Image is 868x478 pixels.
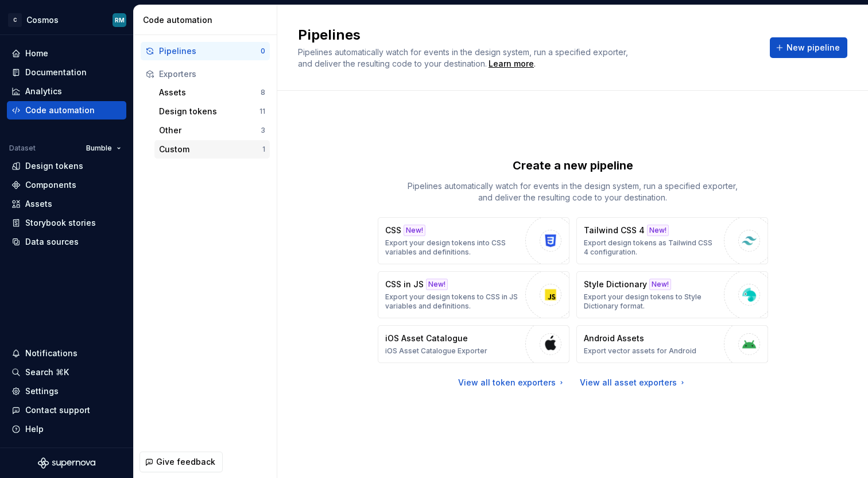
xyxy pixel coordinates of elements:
[8,13,22,27] div: C
[261,126,265,135] div: 3
[584,238,718,257] p: Export design tokens as Tailwind CSS 4 configuration.
[154,140,270,159] button: Custom1
[154,121,270,140] button: Other3
[385,292,520,311] p: Export your design tokens to CSS in JS variables and definitions.
[584,346,696,356] p: Export vector assets for Android
[7,382,126,400] a: Settings
[154,83,270,102] button: Assets8
[86,144,112,153] span: Bumble
[38,457,95,469] svg: Supernova Logo
[159,106,259,117] div: Design tokens
[7,44,126,63] a: Home
[385,333,468,344] p: iOS Asset Catalogue
[115,16,125,25] div: RM
[458,377,566,388] a: View all token exporters
[7,420,126,438] button: Help
[154,102,270,121] button: Design tokens11
[513,157,633,174] p: Create a new pipeline
[25,67,87,78] div: Documentation
[159,87,261,98] div: Assets
[378,217,569,264] button: CSSNew!Export your design tokens into CSS variables and definitions.
[25,386,59,397] div: Settings
[159,45,261,57] div: Pipelines
[25,86,62,97] div: Analytics
[786,42,840,53] span: New pipeline
[139,452,223,472] button: Give feedback
[385,225,401,236] p: CSS
[9,144,36,153] div: Dataset
[298,26,756,44] h2: Pipelines
[25,179,76,191] div: Components
[584,225,645,236] p: Tailwind CSS 4
[25,105,95,116] div: Code automation
[81,140,126,156] button: Bumble
[26,14,59,26] div: Cosmos
[25,217,96,229] div: Storybook stories
[25,348,77,359] div: Notifications
[2,7,131,32] button: CCosmosRM
[576,271,768,318] button: Style DictionaryNew!Export your design tokens to Style Dictionary format.
[7,363,126,381] button: Search ⌘K
[7,195,126,213] a: Assets
[261,47,265,56] div: 0
[584,333,644,344] p: Android Assets
[262,145,265,154] div: 1
[385,279,424,290] p: CSS in JS
[385,346,487,356] p: iOS Asset Catalogue Exporter
[7,401,126,419] button: Contact support
[378,325,569,363] button: iOS Asset CatalogueiOS Asset Catalogue Exporter
[385,238,520,257] p: Export your design tokens into CSS variables and definitions.
[259,107,265,116] div: 11
[576,325,768,363] button: Android AssetsExport vector assets for Android
[25,48,48,59] div: Home
[401,180,745,203] p: Pipelines automatically watch for events in the design system, run a specified exporter, and deli...
[770,37,847,58] button: New pipeline
[156,456,215,468] span: Give feedback
[584,279,647,290] p: Style Dictionary
[7,344,126,363] button: Notifications
[143,14,272,26] div: Code automation
[584,292,718,311] p: Export your design tokens to Style Dictionary format.
[25,198,52,210] div: Assets
[25,160,83,172] div: Design tokens
[7,157,126,175] a: Design tokens
[25,404,90,416] div: Contact support
[378,271,569,318] button: CSS in JSNew!Export your design tokens to CSS in JS variables and definitions.
[7,82,126,101] a: Analytics
[487,60,536,68] span: .
[7,214,126,232] a: Storybook stories
[261,88,265,97] div: 8
[298,47,630,68] span: Pipelines automatically watch for events in the design system, run a specified exporter, and deli...
[159,125,261,136] div: Other
[25,236,79,248] div: Data sources
[25,423,44,435] div: Help
[7,233,126,251] a: Data sources
[159,144,262,155] div: Custom
[404,225,425,236] div: New!
[426,279,448,290] div: New!
[25,367,69,378] div: Search ⌘K
[7,176,126,194] a: Components
[576,217,768,264] button: Tailwind CSS 4New!Export design tokens as Tailwind CSS 4 configuration.
[7,101,126,119] a: Code automation
[159,68,265,80] div: Exporters
[489,58,534,70] a: Learn more
[141,42,270,60] button: Pipelines0
[647,225,669,236] div: New!
[580,377,687,388] a: View all asset exporters
[649,279,671,290] div: New!
[7,63,126,82] a: Documentation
